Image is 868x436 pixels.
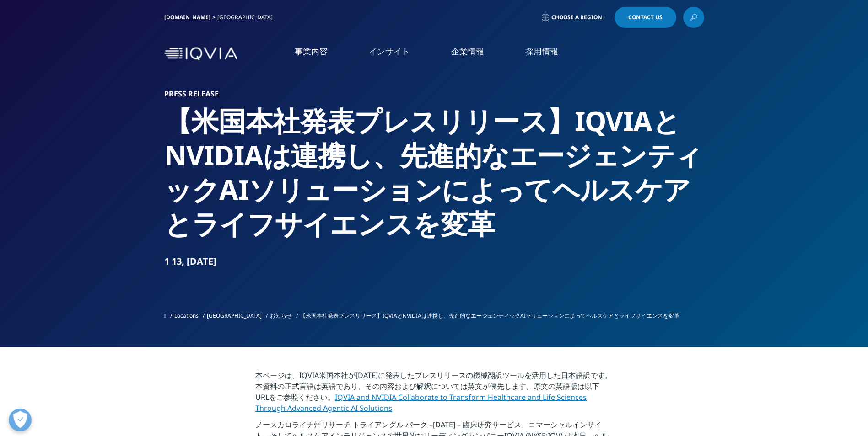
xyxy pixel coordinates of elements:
a: お知らせ [270,312,292,319]
nav: Primary [241,32,704,75]
span: Choose a Region [551,14,602,21]
p: 本ページは、IQVIA米国本社が[DATE]に発表したプレスリリースの機械翻訳ツールを活用した日本語訳です。 本資料の正式言語は英語であり、その内容および解釈については英文が優先します。原文の英... [255,370,613,419]
a: Contact Us [615,7,676,28]
a: 企業情報 [451,46,484,57]
a: [DOMAIN_NAME] [164,13,210,21]
a: インサイト [369,46,410,57]
a: 事業内容 [295,46,328,57]
h2: 【米国本社発表プレスリリース】IQVIAとNVIDIAは連携し、先進的なエージェンティックAIソリューションによってヘルスケアとライフサイエンスを変革 [164,104,704,241]
a: [GEOGRAPHIC_DATA] [207,312,262,319]
span: Contact Us [628,15,663,20]
a: Locations [174,312,199,319]
div: 1 13, [DATE] [164,255,704,268]
span: 【米国本社発表プレスリリース】IQVIAとNVIDIAは連携し、先進的なエージェンティックAIソリューションによってヘルスケアとライフサイエンスを変革 [300,312,679,319]
a: IQVIA and NVIDIA Collaborate to Transform Healthcare and Life Sciences Through Advanced Agentic A... [255,392,587,413]
a: 採用情報 [525,46,558,57]
button: 優先設定センターを開く [9,409,32,431]
div: [GEOGRAPHIC_DATA] [217,14,276,21]
h1: Press Release [164,89,704,98]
